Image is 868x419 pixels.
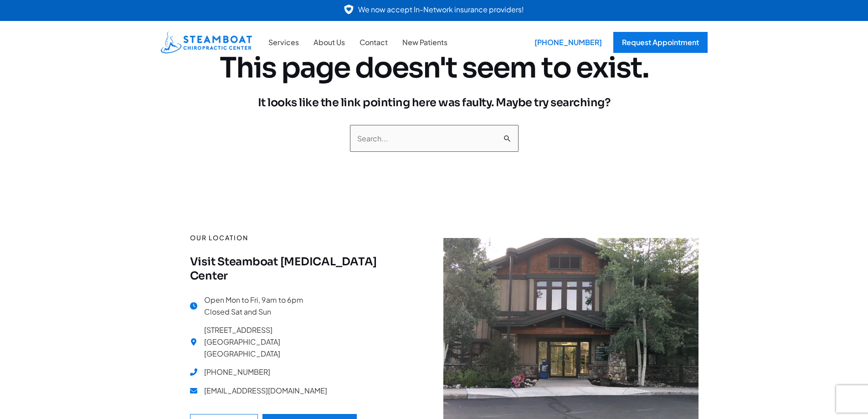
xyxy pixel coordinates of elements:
input: Search Submit [350,125,519,152]
span: [STREET_ADDRESS] [GEOGRAPHIC_DATA] [GEOGRAPHIC_DATA] [204,324,280,359]
a: Contact [352,36,395,48]
a: New Patients [395,36,455,48]
a: Services [261,36,306,48]
p: Our location [190,232,405,244]
a: About Us [306,36,352,48]
span: Open Mon to Fri, 9am to 6pm Closed Sat and Sun [204,294,303,317]
span: [EMAIL_ADDRESS][DOMAIN_NAME] [204,385,327,397]
span: [PHONE_NUMBER] [204,366,270,378]
h1: This page doesn't seem to exist. [183,51,686,85]
nav: Site Navigation [261,36,455,48]
div: [PHONE_NUMBER] [528,32,609,53]
h3: It looks like the link pointing here was faulty. Maybe try searching? [183,96,686,110]
h4: Visit Steamboat [MEDICAL_DATA] Center [190,255,405,283]
a: [PHONE_NUMBER] [528,32,604,53]
img: Steamboat Chiropractic Center [161,31,252,53]
a: Request Appointment [613,32,708,53]
input: Search [498,125,519,144]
